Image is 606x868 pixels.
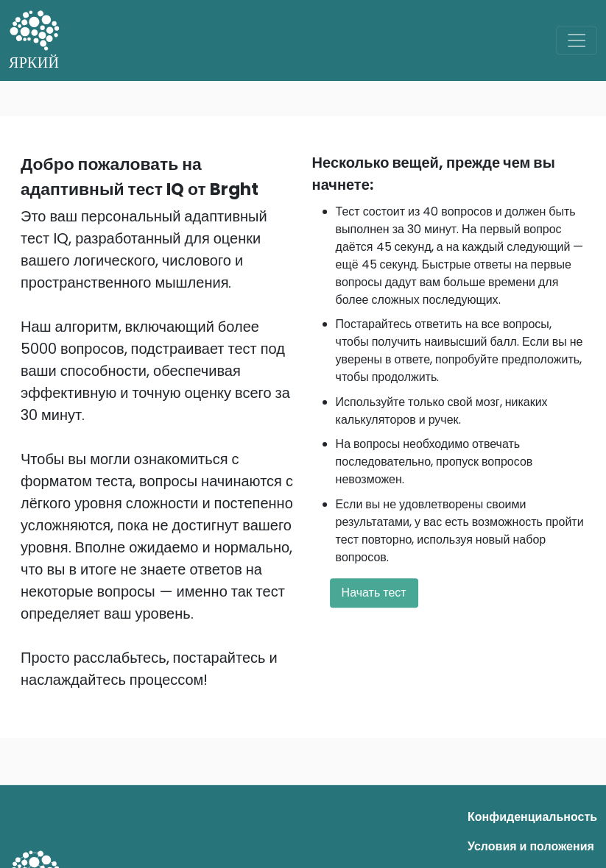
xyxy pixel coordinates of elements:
[336,496,584,566] font: Если вы не удовлетворены своими результатами, у вас есть возможность пройти тест повторно, исполь...
[468,838,594,855] font: Условия и положения
[336,316,583,385] font: Постарайтесь ответить на все вопросы, чтобы получить наивысший балл. Если вы не уверены в ответе,...
[312,152,555,195] font: Несколько вещей, прежде чем вы начнете:
[468,803,597,832] a: Конфиденциальность
[336,394,548,428] font: Используйте только свой мозг, никаких калькуляторов и ручек.
[330,578,418,608] button: Начать тест
[468,832,597,861] a: Условия и положения
[21,206,267,293] font: Это ваш персональный адаптивный тест IQ, разработанный для оценки вашего логического, числового и...
[9,52,59,72] font: ЯРКИЙ
[336,203,584,308] font: Тест состоит из 40 вопросов и должен быть выполнен за 30 минут. На первый вопрос даётся 45 секунд...
[468,808,597,825] font: Конфиденциальность
[21,647,278,690] font: Просто расслабьтесь, постарайтесь и наслаждайтесь процессом!
[21,316,290,425] font: Наш алгоритм, включающий более 5000 вопросов, подстраивает тест под ваши способности, обеспечивая...
[21,152,258,201] font: Добро пожаловать на адаптивный тест IQ от Brght
[9,6,60,75] a: ЯРКИЙ
[336,435,533,488] font: На вопросы необходимо отвечать последовательно, пропуск вопросов невозможен.
[556,26,597,55] button: Переключить навигацию
[21,449,293,624] font: Чтобы вы могли ознакомиться с форматом теста, вопросы начинаются с лёгкого уровня сложности и пос...
[342,584,406,601] font: Начать тест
